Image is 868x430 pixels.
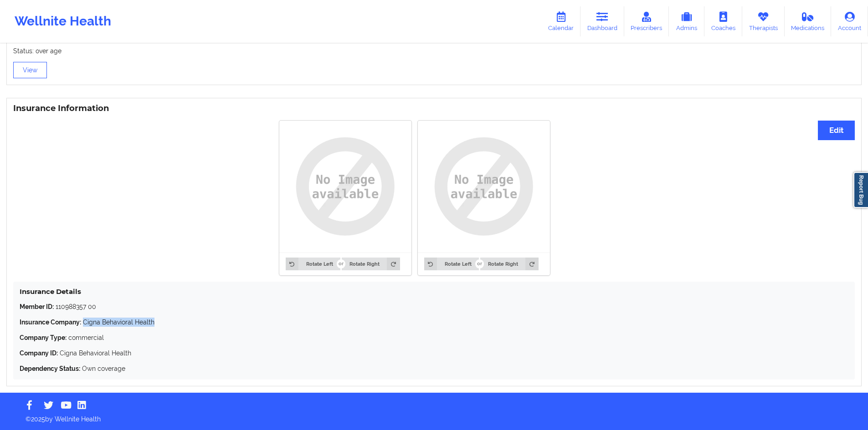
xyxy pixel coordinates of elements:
[424,258,479,270] button: Rotate Left
[286,127,405,246] img: uy8AAAAYdEVYdFRodW1iOjpJbWFnZTo6SGVpZ2h0ADUxMo+NU4EAAAAXdEVYdFRodW1iOjpJbWFnZTo6V2lkdGgANTEyHHwD3...
[704,6,742,36] a: Coaches
[20,302,848,311] p: 110988357 00
[818,121,855,140] button: Edit
[20,349,848,358] p: Cigna Behavioral Health
[20,333,848,342] p: commercial
[480,258,538,270] button: Rotate Right
[624,6,669,36] a: Prescribers
[20,365,80,372] strong: Dependency Status:
[286,258,340,270] button: Rotate Left
[831,6,868,36] a: Account
[13,103,855,114] h3: Insurance Information
[20,334,67,341] strong: Company Type:
[742,6,785,36] a: Therapists
[13,46,855,56] p: Status: over age
[541,6,580,36] a: Calendar
[20,319,81,326] strong: Insurance Company:
[853,172,868,208] a: Report Bug
[13,62,47,78] button: View
[20,303,54,310] strong: Member ID:
[424,127,544,246] img: uy8AAAAYdEVYdFRodW1iOjpJbWFnZTo6SGVpZ2h0ADUxMo+NU4EAAAAXdEVYdFRodW1iOjpJbWFnZTo6V2lkdGgANTEyHHwD3...
[669,6,704,36] a: Admins
[20,318,848,327] p: Cigna Behavioral Health
[20,287,848,296] h4: Insurance Details
[20,364,848,373] p: Own coverage
[580,6,624,36] a: Dashboard
[20,349,58,357] strong: Company ID:
[19,408,849,424] p: © 2025 by Wellnite Health
[785,6,832,36] a: Medications
[342,258,400,270] button: Rotate Right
